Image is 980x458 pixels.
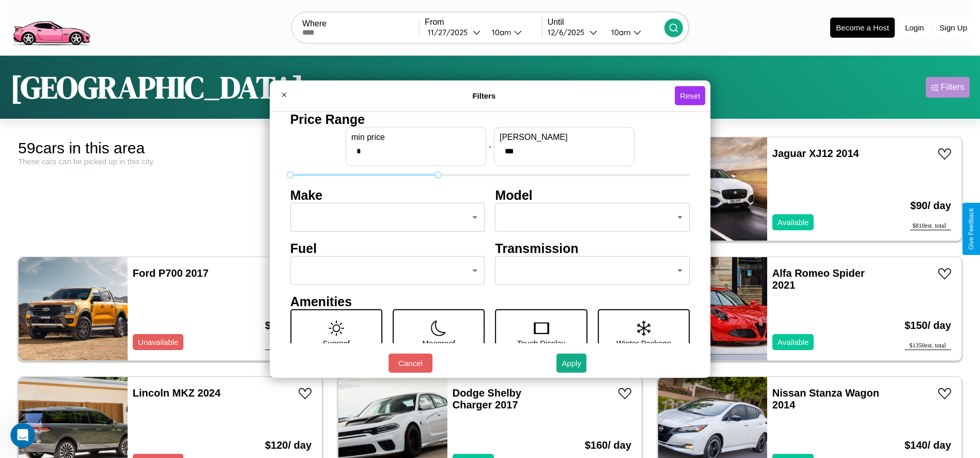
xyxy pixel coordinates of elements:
[935,18,972,37] button: Sign Up
[772,387,879,410] a: Nissan Stanza Wagon 2014
[290,187,485,202] h4: Make
[830,18,895,38] button: Become a Host
[905,309,951,342] h3: $ 150 / day
[603,27,664,38] button: 10am
[10,66,304,108] h1: [GEOGRAPHIC_DATA]
[388,354,432,373] button: Cancel
[290,112,690,127] h4: Price Range
[900,18,929,37] button: Login
[517,336,565,350] p: Touch Display
[351,132,480,141] label: min price
[133,387,221,399] a: Lincoln MKZ 2024
[556,354,586,373] button: Apply
[487,27,514,37] div: 10am
[18,157,322,166] div: These cars can be picked up in this city.
[425,18,541,27] label: From
[926,77,970,98] button: Filters
[18,139,322,157] div: 59 cars in this area
[968,208,975,250] div: Give Feedback
[290,294,690,309] h4: Amenities
[265,342,312,350] div: $ 1440 est. total
[772,267,865,291] a: Alfa Romeo Spider 2021
[941,82,965,92] div: Filters
[265,309,312,342] h3: $ 160 / day
[489,139,491,153] p: -
[905,342,951,350] div: $ 1350 est. total
[772,148,859,159] a: Jaguar XJ12 2014
[290,241,485,256] h4: Fuel
[495,241,690,256] h4: Transmission
[675,86,705,105] button: Reset
[323,336,350,350] p: Sunroof
[606,27,633,37] div: 10am
[484,27,541,38] button: 10am
[910,189,951,222] h3: $ 90 / day
[777,335,809,349] p: Available
[138,335,178,349] p: Unavailable
[423,336,455,350] p: Moonroof
[302,19,419,28] label: Where
[500,132,629,141] label: [PERSON_NAME]
[293,91,675,100] h4: Filters
[428,27,473,37] div: 11 / 27 / 2025
[548,27,589,37] div: 12 / 6 / 2025
[910,222,951,230] div: $ 810 est. total
[548,18,664,27] label: Until
[8,5,95,48] img: logo
[10,423,35,448] iframe: Intercom live chat
[495,187,690,202] h4: Model
[616,336,671,350] p: Winter Package
[777,215,809,229] p: Available
[133,267,209,279] a: Ford P700 2017
[453,387,521,410] a: Dodge Shelby Charger 2017
[425,27,484,38] button: 11/27/2025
